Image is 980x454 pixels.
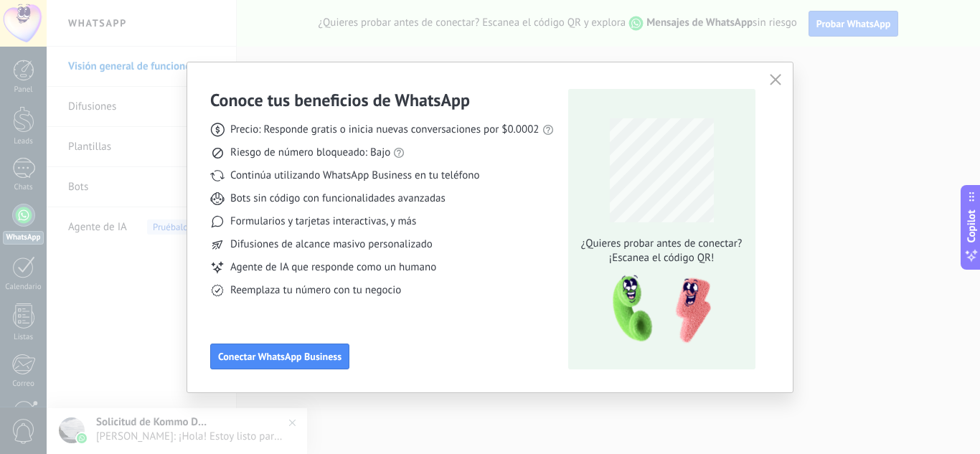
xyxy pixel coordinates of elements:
button: Conectar WhatsApp Business [210,344,349,369]
span: Reemplaza tu número con tu negocio [230,283,401,298]
span: Difusiones de alcance masivo personalizado [230,237,433,252]
span: Continúa utilizando WhatsApp Business en tu teléfono [230,169,479,183]
span: Conectar WhatsApp Business [218,351,341,361]
span: Precio: Responde gratis o inicia nuevas conversaciones por $0.0002 [230,123,540,137]
h3: Conoce tus beneficios de WhatsApp [210,89,470,111]
span: Bots sin código con funcionalidades avanzadas [230,191,446,206]
span: Riesgo de número bloqueado: Bajo [230,146,390,160]
span: Agente de IA que responde como un humano [230,260,436,275]
img: qr-pic-1x.png [600,271,714,348]
span: Copilot [964,209,979,242]
span: ¿Quieres probar antes de conectar? [577,237,746,251]
span: ¡Escanea el código QR! [577,251,746,265]
span: Formularios y tarjetas interactivas, y más [230,214,416,229]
